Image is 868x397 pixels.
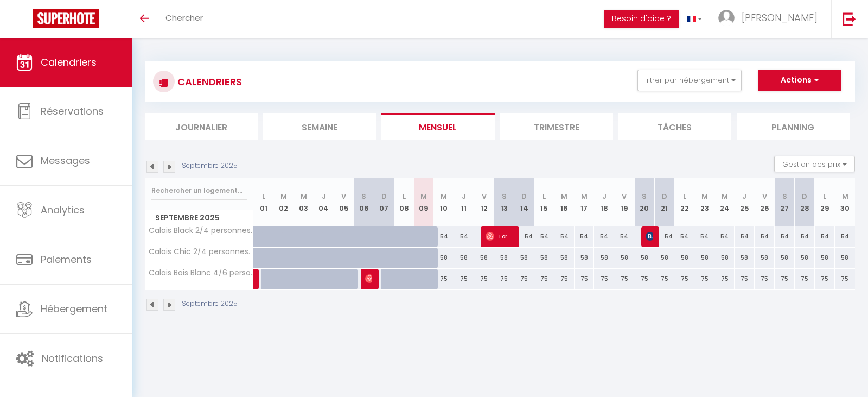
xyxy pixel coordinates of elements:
[735,226,755,247] div: 54
[434,226,454,247] div: 54
[521,191,527,201] abbr: D
[420,191,427,201] abbr: M
[594,248,614,268] div: 58
[486,226,512,247] span: Lorainekbc [PERSON_NAME]
[301,191,307,201] abbr: M
[775,269,795,289] div: 75
[614,178,634,226] th: 19
[147,248,250,256] span: Calais Chic 2/4 personnes.
[534,269,554,289] div: 75
[494,269,514,289] div: 75
[646,226,652,247] span: [PERSON_NAME]
[262,191,265,201] abbr: L
[581,191,588,201] abbr: M
[835,178,855,226] th: 30
[654,178,674,226] th: 21
[835,269,855,289] div: 75
[802,191,807,201] abbr: D
[823,191,826,201] abbr: L
[514,178,534,226] th: 14
[494,248,514,268] div: 58
[263,113,376,140] li: Semaine
[322,191,326,201] abbr: J
[795,248,815,268] div: 58
[835,248,855,268] div: 58
[758,70,841,91] button: Actions
[381,113,494,140] li: Mensuel
[175,70,242,94] h3: CALENDRIERS
[694,178,714,226] th: 23
[341,191,346,201] abbr: V
[735,269,755,289] div: 75
[534,248,554,268] div: 58
[755,226,775,247] div: 54
[454,226,474,247] div: 54
[714,178,735,226] th: 24
[755,248,775,268] div: 58
[718,10,735,26] img: ...
[500,113,613,140] li: Trimestre
[683,191,686,201] abbr: L
[782,191,787,201] abbr: S
[514,226,534,247] div: 54
[815,248,835,268] div: 58
[534,178,554,226] th: 15
[774,156,855,172] button: Gestion des prix
[514,269,534,289] div: 75
[714,248,735,268] div: 58
[42,351,103,365] span: Notifications
[755,269,775,289] div: 75
[714,269,735,289] div: 75
[41,104,104,118] span: Réservations
[41,302,107,316] span: Hébergement
[701,191,708,201] abbr: M
[293,178,314,226] th: 03
[361,191,366,201] abbr: S
[842,191,848,201] abbr: M
[474,269,494,289] div: 75
[735,178,755,226] th: 25
[434,178,454,226] th: 10
[145,113,258,140] li: Journalier
[775,248,795,268] div: 58
[737,113,850,140] li: Planning
[434,248,454,268] div: 58
[775,178,795,226] th: 27
[835,226,855,247] div: 54
[815,226,835,247] div: 54
[365,268,372,289] span: [PERSON_NAME]
[254,269,259,289] a: [PERSON_NAME]
[374,178,394,226] th: 07
[33,9,99,28] img: Super Booking
[474,248,494,268] div: 58
[41,203,85,217] span: Analytics
[494,178,514,226] th: 13
[403,191,406,201] abbr: L
[273,178,293,226] th: 02
[775,226,795,247] div: 54
[280,191,287,201] abbr: M
[314,178,334,226] th: 04
[674,248,694,268] div: 58
[554,226,575,247] div: 54
[614,269,634,289] div: 75
[694,226,714,247] div: 54
[41,55,97,69] span: Calendriers
[394,178,414,226] th: 08
[594,226,614,247] div: 54
[694,269,714,289] div: 75
[354,178,374,226] th: 06
[742,191,746,201] abbr: J
[514,248,534,268] div: 58
[454,178,474,226] th: 11
[674,269,694,289] div: 75
[843,12,856,26] img: logout
[542,191,546,201] abbr: L
[674,178,694,226] th: 22
[554,269,575,289] div: 75
[454,269,474,289] div: 75
[634,269,654,289] div: 75
[575,226,595,247] div: 54
[634,178,654,226] th: 20
[41,253,92,266] span: Paiements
